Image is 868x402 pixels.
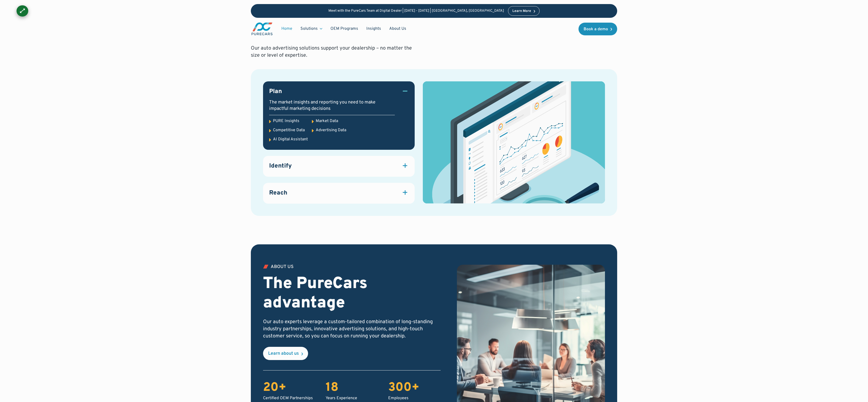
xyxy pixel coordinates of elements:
[512,9,531,13] div: Learn More
[385,24,410,34] a: About Us
[263,347,308,360] a: Learn about us
[263,318,441,340] p: Our auto experts leverage a custom-tailored combination of long-standing industry partnerships, i...
[269,99,395,112] div: The market insights and reporting you need to make impactful marketing decisions
[296,24,326,34] div: Solutions
[251,22,273,36] img: purecars logo
[269,87,282,96] h3: Plan
[362,24,385,34] a: Insights
[277,24,296,34] a: Home
[269,162,292,171] h3: Identify
[388,395,441,401] div: Employees
[269,189,287,198] h3: Reach
[18,6,27,16] div: ⟷
[326,381,378,395] div: 18
[271,265,294,269] div: ABOUT US
[273,127,305,133] div: Competitive Data
[388,381,441,395] div: 300+
[326,395,378,401] div: Years Experience
[316,127,346,133] div: Advertising Data
[300,26,318,32] div: Solutions
[251,22,273,36] a: main
[316,118,338,124] div: Market Data
[578,23,617,35] a: Book a demo
[328,9,504,13] p: Meet with the PureCars Team at Digital Dealer | [DATE] - [DATE] | [GEOGRAPHIC_DATA], [GEOGRAPHIC_...
[251,45,414,59] p: Our auto advertising solutions support your dealership – no matter the size or level of expertise.
[263,274,441,314] h2: The PureCars advantage
[273,118,299,124] div: PURE Insights
[273,137,308,142] div: AI Digital Assistant
[263,381,315,395] div: 20+
[423,81,605,203] img: dashboard
[508,6,540,16] a: Learn More
[263,395,315,401] div: Certified OEM Partnerships
[268,351,299,356] div: Learn about us
[326,24,362,34] a: OEM Programs
[584,27,608,31] div: Book a demo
